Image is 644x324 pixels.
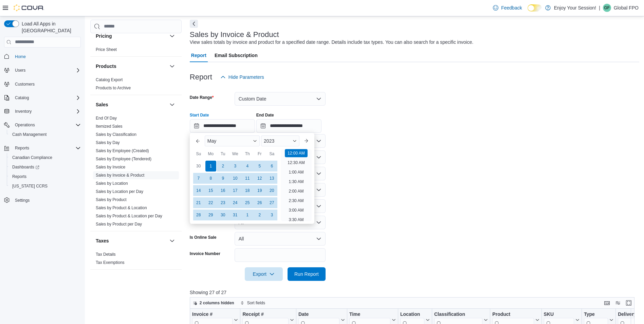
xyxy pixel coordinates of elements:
span: Home [12,52,81,61]
span: Sales by Day [96,140,120,145]
div: day-21 [193,197,204,208]
div: Delivery [618,311,642,318]
li: 2:30 AM [286,197,306,205]
a: Reports [10,173,29,181]
span: Catalog [15,95,29,101]
a: Sales by Classification [96,132,136,137]
button: Reports [7,172,84,181]
button: Products [96,63,167,70]
span: Canadian Compliance [12,155,52,160]
span: [US_STATE] CCRS [12,183,48,189]
button: Users [1,66,84,75]
a: Sales by Employee (Tendered) [96,157,151,161]
span: Sales by Location [96,181,128,186]
a: Settings [12,196,32,204]
div: day-28 [193,210,204,220]
button: Catalog [12,94,32,102]
span: Tax Details [96,252,116,257]
h3: Report [190,73,212,81]
div: day-4 [242,161,253,172]
button: Next [190,20,198,28]
a: Sales by Invoice & Product [96,173,144,178]
span: Cash Management [10,130,81,139]
div: day-11 [242,173,253,184]
button: Operations [12,121,38,129]
span: 2023 [264,138,274,144]
div: day-3 [266,210,277,220]
span: Catalog [12,94,81,102]
div: day-27 [266,197,277,208]
span: Dashboards [10,163,81,171]
span: Feedback [501,4,522,11]
div: day-15 [205,185,216,196]
span: Hide Parameters [228,74,264,80]
input: Press the down key to open a popover containing a calendar. [256,119,321,133]
li: 12:30 AM [285,159,308,167]
div: day-12 [254,173,265,184]
span: Customers [12,80,81,88]
div: Taxes [90,250,182,269]
span: Reports [12,144,81,152]
span: Tax Exemptions [96,260,125,265]
div: Location [400,311,424,318]
h3: Taxes [96,237,109,244]
span: Load All Apps in [GEOGRAPHIC_DATA] [19,20,81,34]
div: May, 2023 [192,160,278,221]
div: View sales totals by invoice and product for a specified date range. Details include tax types. Y... [190,39,474,46]
div: day-6 [266,161,277,172]
h3: Sales [96,101,108,108]
a: [US_STATE] CCRS [10,182,50,190]
span: Dashboards [12,164,39,170]
div: We [230,148,241,159]
a: Sales by Location per Day [96,189,143,194]
span: Inventory [12,107,81,115]
span: Sales by Product [96,197,127,202]
button: Users [12,66,28,74]
a: Sales by Product [96,197,127,202]
div: day-2 [218,161,228,172]
div: Invoice # [192,311,233,318]
button: Open list of options [316,138,321,144]
button: Pricing [168,32,176,40]
span: GF [604,4,610,12]
div: day-19 [254,185,265,196]
div: Time [349,311,390,318]
span: Reports [10,173,81,181]
span: Sales by Location per Day [96,189,143,194]
div: day-10 [230,173,241,184]
div: day-8 [205,173,216,184]
div: day-30 [193,161,204,172]
button: Reports [12,144,32,152]
button: Inventory [1,107,84,116]
li: 2:00 AM [286,187,306,195]
span: Washington CCRS [10,182,81,190]
ul: Time [281,149,312,221]
img: Cova [14,4,44,11]
span: Products to Archive [96,85,131,91]
a: Sales by Product & Location [96,205,147,210]
div: day-23 [218,197,228,208]
span: Price Sheet [96,47,117,52]
button: Pricing [96,33,167,39]
a: Sales by Day [96,140,120,145]
a: Sales by Product per Day [96,222,142,227]
span: Operations [12,121,81,129]
button: Cash Management [7,130,84,139]
button: Taxes [96,237,167,244]
div: Button. Open the year selector. 2023 is currently selected. [261,136,299,146]
div: Sa [266,148,277,159]
label: End Date [256,112,274,118]
button: Sales [168,101,176,109]
span: Users [15,68,25,73]
button: Home [1,52,84,61]
button: Run Report [288,267,326,281]
button: Canadian Compliance [7,153,84,162]
li: 1:00 AM [286,168,306,176]
a: End Of Day [96,116,117,121]
button: [US_STATE] CCRS [7,181,84,191]
input: Dark Mode [528,4,542,12]
div: day-2 [254,210,265,220]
